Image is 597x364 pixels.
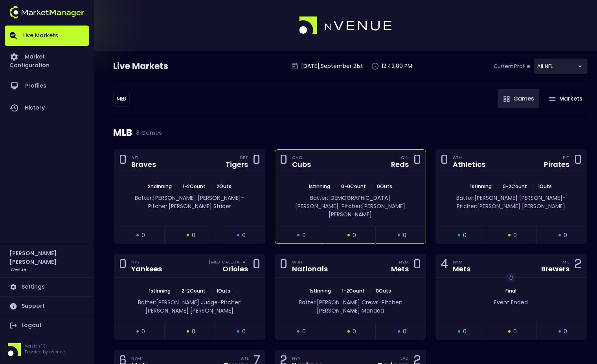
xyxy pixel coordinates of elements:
span: 8 Games [132,130,162,136]
span: 0 [353,231,356,240]
span: - [241,194,244,202]
span: 0 [141,231,145,240]
div: 0 [253,154,260,168]
img: gameIcon [503,96,510,102]
a: Settings [5,278,89,296]
div: All NFL [113,91,130,107]
h2: [PERSON_NAME] [PERSON_NAME] [9,249,84,266]
span: Batter: [DEMOGRAPHIC_DATA] [PERSON_NAME] [295,194,390,210]
div: 0 [280,258,287,273]
span: | [494,183,500,190]
div: Brewers [541,265,569,273]
img: logo [299,16,393,35]
span: Batter: [PERSON_NAME] Judge [138,298,218,306]
span: 0 [302,327,306,336]
span: 0 - 2 Count [500,183,529,190]
a: Logout [5,316,89,335]
span: 1 Outs [536,183,554,190]
span: 1st Inning [306,183,332,190]
span: 0 [564,231,567,240]
span: - [562,194,566,202]
span: Event Ended [494,298,528,306]
span: 0 [513,327,517,336]
span: - [218,298,221,306]
span: 0 Outs [375,183,395,190]
span: | [208,287,214,294]
span: Pitcher: [PERSON_NAME] Manaea [317,298,402,315]
span: 0 [192,231,195,240]
span: Pitcher: [PERSON_NAME] Strider [148,202,231,210]
span: 0 [302,231,306,240]
span: 1st Inning [147,287,173,294]
div: All NFL [534,59,588,74]
span: 0 [403,231,406,240]
span: | [173,287,179,294]
span: Pitcher: [PERSON_NAME] [PERSON_NAME] [329,202,405,218]
span: | [367,287,373,294]
div: Orioles [222,265,248,273]
span: 1st Inning [307,287,333,294]
span: 0 [463,327,467,336]
div: Pirates [544,161,569,168]
span: 1 - 2 Count [340,287,367,294]
div: ATH [453,154,485,161]
div: 0 [253,258,260,273]
div: 2 [574,258,582,273]
h3: nVenue [9,266,26,272]
span: 0 [353,327,356,336]
span: | [174,183,180,190]
span: | [529,183,536,190]
span: 1 Outs [214,287,233,294]
span: Batter: [PERSON_NAME] [PERSON_NAME] [135,194,241,202]
div: DET [240,154,248,161]
span: Pitcher: [PERSON_NAME] [PERSON_NAME] [145,298,241,315]
div: NYM [131,355,149,361]
div: 0 [574,154,582,168]
div: ATL [131,154,156,161]
div: 4 [441,258,448,273]
span: 0 [513,231,517,240]
span: | [332,183,339,190]
span: 2nd Inning [145,183,174,190]
button: Games [498,89,539,108]
span: 0 [403,327,406,336]
span: | [333,287,340,294]
button: Markets [543,89,588,108]
span: 0 - 0 Count [339,183,368,190]
div: NYY [131,259,162,265]
span: 0 [463,231,467,240]
div: NYM [453,259,470,265]
p: 12:42:00 PM [382,62,412,70]
span: 1st Inning [468,183,494,190]
div: [MEDICAL_DATA] [209,259,248,265]
div: 0 [413,258,421,273]
a: History [5,97,89,119]
span: | [208,183,214,190]
div: Yankees [131,265,162,273]
span: 2 Outs [214,183,234,190]
p: Current Profile [494,62,530,70]
p: Powered by nVenue [25,349,65,355]
div: 0 [280,154,287,168]
div: 0 [413,154,421,168]
div: Reds [391,161,409,168]
div: ATL [241,355,249,361]
p: Version 1.31 [25,343,65,349]
div: CHC [292,154,311,161]
span: 0 [564,327,567,336]
span: Batter: [PERSON_NAME] Crews [299,298,378,306]
span: - [378,298,382,306]
span: Batter: [PERSON_NAME] [PERSON_NAME] [456,194,562,202]
div: MIL [562,259,569,265]
a: Support [5,297,89,316]
span: 0 [192,327,195,336]
span: - [338,202,342,210]
div: 0 [119,258,127,273]
div: Cubs [292,161,311,168]
p: [DATE] , September 21 st [301,62,363,70]
span: | [368,183,375,190]
img: gameIcon [549,97,556,101]
div: NYM [399,259,409,265]
div: Nationals [292,265,328,273]
div: Mets [453,265,470,273]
